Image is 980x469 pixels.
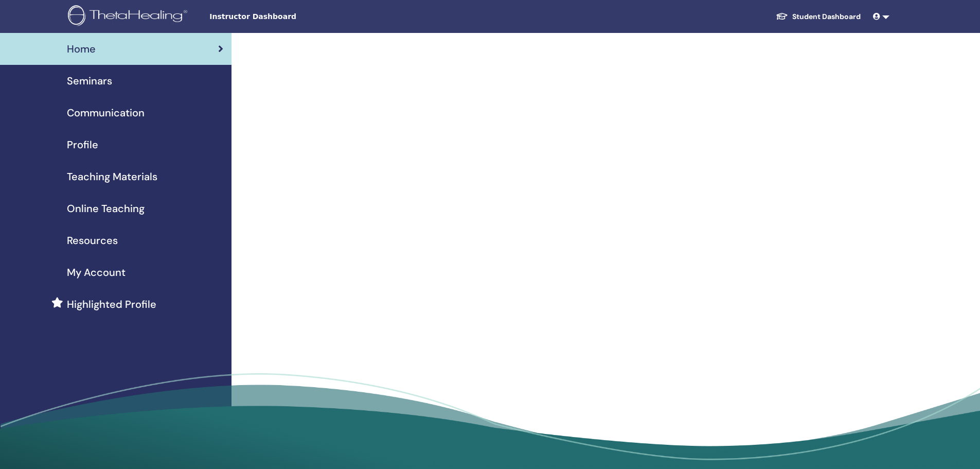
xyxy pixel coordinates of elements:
[67,105,145,120] span: Communication
[67,169,157,184] span: Teaching Materials
[67,201,145,216] span: Online Teaching
[67,297,156,312] span: Highlighted Profile
[768,7,869,26] a: Student Dashboard
[67,137,98,152] span: Profile
[67,41,96,57] span: Home
[67,73,112,89] span: Seminars
[67,265,126,280] span: My Account
[68,5,191,28] img: logo.png
[67,233,118,248] span: Resources
[209,11,364,22] span: Instructor Dashboard
[776,12,788,21] img: graduation-cap-white.svg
